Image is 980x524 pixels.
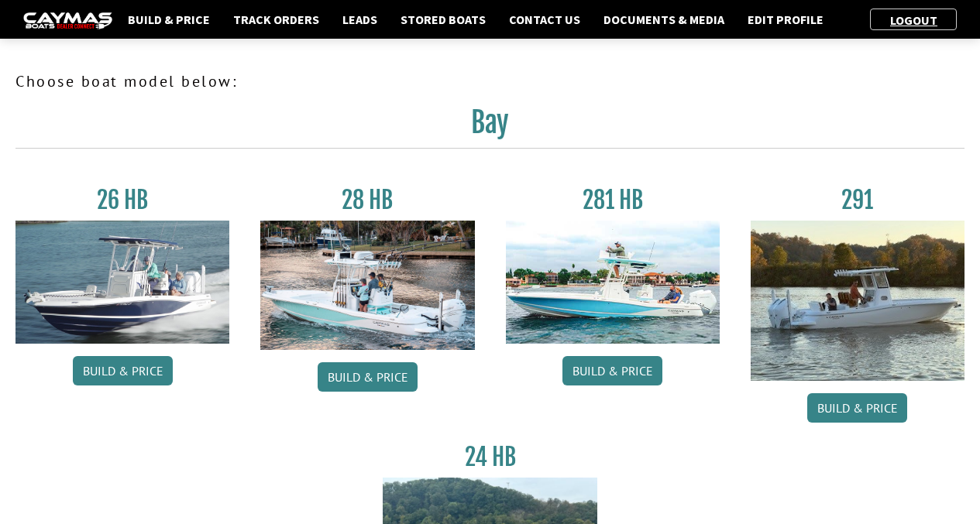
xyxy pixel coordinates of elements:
[15,186,229,214] h3: 26 HB
[562,356,662,385] a: Build & Price
[807,393,907,423] a: Build & Price
[506,221,720,344] img: 28-hb-twin.jpg
[260,186,474,214] h3: 28 HB
[335,9,385,29] a: Leads
[73,356,173,385] a: Build & Price
[23,12,112,29] img: caymas-dealer-connect-2ed40d3bc7270c1d8d7ffb4b79bf05adc795679939227970def78ec6f6c03838.gif
[393,9,493,29] a: Stored Boats
[751,186,965,214] h3: 291
[15,70,965,93] p: Choose boat model below:
[318,362,418,392] a: Build & Price
[225,9,327,29] a: Track Orders
[596,9,732,29] a: Documents & Media
[501,9,588,29] a: Contact Us
[15,105,965,149] h2: Bay
[882,12,945,28] a: Logout
[506,186,720,214] h3: 281 HB
[740,9,831,29] a: Edit Profile
[15,221,229,344] img: 26_new_photo_resized.jpg
[383,443,597,471] h3: 24 HB
[260,221,474,350] img: 28_hb_thumbnail_for_caymas_connect.jpg
[751,221,965,381] img: 291_Thumbnail.jpg
[120,9,218,29] a: Build & Price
